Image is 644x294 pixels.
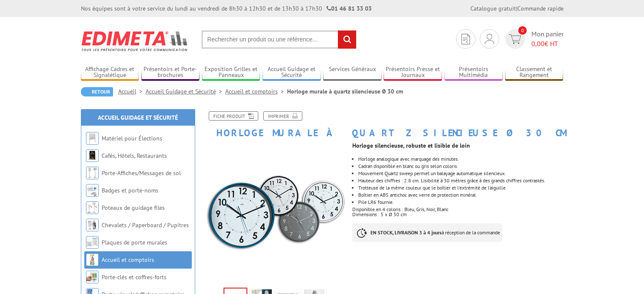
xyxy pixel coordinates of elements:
img: devis rapide [485,34,494,44]
img: Edimeta [81,25,189,57]
img: horloges_montage_11244--5-6-7_600px.jpg [204,142,346,285]
img: Cafés, Hôtels, Restaurants [86,149,99,162]
a: Commande rapide [517,5,564,12]
img: devis rapide [462,34,470,44]
a: Chevalets / Paperboard / Pupitres [102,221,189,229]
li: Hauteur des chiffres : 2.8 cm. Lisibilité à 30 mètres grâce à des grands chiffres contrastés. [358,178,563,183]
li: Pile LR6 fournie. [358,200,563,205]
a: Affichage Cadres et Signalétique [81,66,139,80]
a: Fiche produit [209,111,258,121]
a: Porte-Affiches/Messages de sol [102,169,181,177]
div: Nos équipes sont à votre service du lundi au vendredi de 8h30 à 12h30 et de 13h30 à 17h30 [81,4,372,13]
a: Imprimer [263,111,302,121]
a: Accueil et comptoirs [225,88,287,95]
a: Accueil Guidage et Sécurité [146,88,225,95]
div: | [470,4,564,13]
div: Disponible en 4 coloris : Bleu, Gris, Noir, Blanc [352,207,563,212]
a: Accueil Guidage et Sécurité [98,114,178,121]
a: Plaques de porte murales [102,239,167,246]
img: Poteaux de guidage files [86,201,99,214]
img: Porte-clés et coffres-forts [86,271,99,283]
a: Badges et porte-noms [102,187,158,194]
a: Classement et Rangement [505,66,564,80]
a: devis rapide 0 Mon panier 0,00€ HT [503,29,564,49]
li: Horloge murale à quartz silencieuse Ø 30 cm [287,87,403,96]
a: Présentoirs Multimédia [445,66,503,80]
img: Matériel pour Élections [86,132,99,145]
li: Trotteuse de la même couleur que le boîtier et l’extrémité de l’aiguille. [358,185,563,190]
li: Mouvement Quartz sweep permet un balayage automatique silencieux. [358,171,563,176]
a: Présentoirs et Porte-brochures [141,66,200,80]
a: Exposition Grilles et Panneaux [202,66,260,80]
a: Présentoirs Presse et Journaux [384,66,442,80]
span: € HT [531,39,564,49]
a: Accueil et comptoirs [102,256,154,264]
a: Accueil Guidage et Sécurité [263,66,321,80]
img: Badges et porte-noms [86,184,99,197]
a: Accueil [118,88,146,95]
img: devis rapide [509,34,521,44]
img: Plaques de porte murales [86,236,99,249]
a: Matériel pour Élections [102,135,162,142]
a: Porte-clés et coffres-forts [102,273,166,281]
a: Poteaux de guidage files [102,204,165,212]
input: rechercher [338,30,356,49]
img: Porte-Affiches/Messages de sol [86,167,99,179]
strong: EN STOCK, LIVRAISON 3 à 4 jours [370,229,442,236]
li: Horloge analogique avec marquage des minutes. [358,157,563,162]
strong: 01 46 81 33 03 [326,5,372,12]
li: Cadran disponible en blanc ou gris selon coloris. [358,164,563,169]
img: Chevalets / Paperboard / Pupitres [86,219,99,231]
a: Cafés, Hôtels, Restaurants [102,152,167,159]
span: 0 [518,26,527,35]
a: Services Généraux [323,66,381,80]
li: Boîtier en ABS antichoc avec verre de protection minéral [358,192,563,198]
p: à réception de la commande [352,223,502,242]
img: Accueil et comptoirs [86,253,99,266]
strong: Horloge silencieuse, robuste et lisible de loin [352,142,470,149]
div: Dimensions : 5 x Ø 30 cm [352,212,563,217]
input: Rechercher un produit ou une référence... [202,30,357,49]
span: Mon panier [531,29,564,49]
a: Catalogue gratuit [470,5,516,12]
a: Retour [81,87,113,96]
span: 0,00 [531,39,544,48]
